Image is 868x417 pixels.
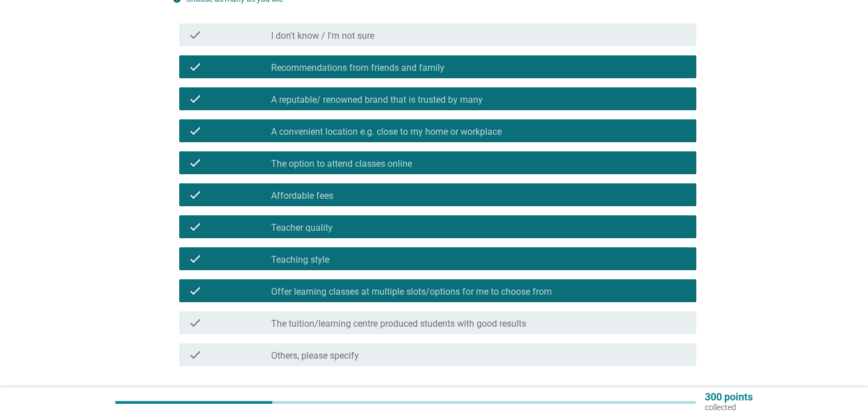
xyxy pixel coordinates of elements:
i: check [188,92,202,106]
i: check [188,252,202,266]
i: check [188,348,202,362]
i: check [188,316,202,330]
i: check [188,156,202,170]
i: check [188,60,202,74]
p: collected [705,402,753,412]
label: Offer learning classes at multiple slots/options for me to choose from [271,286,552,298]
p: 300 points [705,392,753,402]
label: A reputable/ renowned brand that is trusted by many [271,94,483,106]
i: check [188,284,202,298]
label: A convenient location e.g. close to my home or workplace [271,126,502,138]
label: The option to attend classes online [271,158,412,170]
label: Recommendations from friends and family [271,62,445,74]
i: check [188,188,202,202]
label: The tuition/learning centre produced students with good results [271,318,526,330]
i: check [188,124,202,138]
label: Teacher quality [271,222,333,234]
label: Teaching style [271,254,329,266]
label: Affordable fees [271,190,333,202]
i: check [188,28,202,42]
label: Others, please specify [271,350,359,362]
i: check [188,220,202,234]
label: I don't know / I'm not sure [271,30,374,42]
